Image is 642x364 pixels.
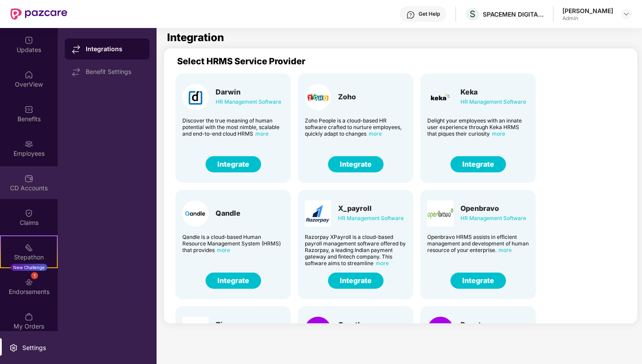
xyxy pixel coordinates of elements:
img: Card Logo [305,317,331,343]
img: Card Logo [427,200,454,227]
img: svg+xml;base64,PHN2ZyBpZD0iSGVscC0zMngzMiIgeG1sbnM9Imh0dHA6Ly93d3cudzMub3JnLzIwMDAvc3ZnIiB3aWR0aD... [406,10,415,19]
div: Keka [461,87,526,96]
div: Repute [461,320,492,329]
div: [PERSON_NAME] [562,7,613,15]
img: svg+xml;base64,PHN2ZyB4bWxucz0iaHR0cDovL3d3dy53My5vcmcvMjAwMC9zdmciIHdpZHRoPSIyMSIgaGVpZ2h0PSIyMC... [24,243,33,252]
div: HR Management Software [216,97,281,107]
span: more [369,130,382,137]
div: Zimyo [216,320,238,329]
div: Integrations [86,45,143,53]
div: Openbravo HRMS assists in efficient management and development of human resource of your enterprise. [427,234,529,253]
span: more [492,130,505,137]
div: Zoho [338,92,356,101]
img: svg+xml;base64,PHN2ZyBpZD0iSG9tZSIgeG1sbnM9Imh0dHA6Ly93d3cudzMub3JnLzIwMDAvc3ZnIiB3aWR0aD0iMjAiIG... [24,70,33,79]
div: Admin [562,15,613,22]
div: Settings [20,343,49,352]
div: HR Management Software [461,97,526,107]
img: Card Logo [305,200,331,227]
div: Stepathon [1,253,57,262]
img: Card Logo [182,317,209,343]
span: S [470,9,475,19]
img: Card Logo [182,200,209,227]
img: svg+xml;base64,PHN2ZyBpZD0iRW1wbG95ZWVzIiB4bWxucz0iaHR0cDovL3d3dy53My5vcmcvMjAwMC9zdmciIHdpZHRoPS... [24,140,33,148]
div: Razorpay XPayroll is a cloud-based payroll management software offered by Razorpay, a leading Ind... [305,234,406,266]
img: svg+xml;base64,PHN2ZyBpZD0iTXlfT3JkZXJzIiBkYXRhLW5hbWU9Ik15IE9yZGVycyIgeG1sbnM9Imh0dHA6Ly93d3cudz... [24,312,33,321]
img: Card Logo [427,84,454,110]
img: svg+xml;base64,PHN2ZyBpZD0iQ0RfQWNjb3VudHMiIGRhdGEtbmFtZT0iQ0QgQWNjb3VudHMiIHhtbG5zPSJodHRwOi8vd3... [24,174,33,183]
div: HR Management Software [338,213,404,223]
div: Greythr [338,320,404,329]
img: svg+xml;base64,PHN2ZyB4bWxucz0iaHR0cDovL3d3dy53My5vcmcvMjAwMC9zdmciIHdpZHRoPSIxNy44MzIiIGhlaWdodD... [72,45,80,54]
div: 1 [31,272,38,279]
div: Qandle [216,209,241,217]
div: Zoho People is a cloud-based HR software crafted to nurture employees, quickly adapt to changes [305,117,406,137]
div: Darwin [216,87,281,96]
img: svg+xml;base64,PHN2ZyBpZD0iQ2xhaW0iIHhtbG5zPSJodHRwOi8vd3d3LnczLm9yZy8yMDAwL3N2ZyIgd2lkdGg9IjIwIi... [24,209,33,217]
span: more [499,247,512,253]
div: X_payroll [338,204,404,213]
span: more [255,130,269,137]
div: Delight your employees with an innate user experience through Keka HRMS that piques their curiosity [427,117,529,137]
button: Integrate [206,273,261,289]
img: svg+xml;base64,PHN2ZyBpZD0iU2V0dGluZy0yMHgyMCIgeG1sbnM9Imh0dHA6Ly93d3cudzMub3JnLzIwMDAvc3ZnIiB3aW... [9,343,18,352]
img: svg+xml;base64,PHN2ZyB4bWxucz0iaHR0cDovL3d3dy53My5vcmcvMjAwMC9zdmciIHdpZHRoPSIxNy44MzIiIGhlaWdodD... [72,68,80,77]
img: Card Logo [182,84,209,110]
div: SPACEMEN DIGITAL PRIVATE LIMITED [483,10,544,18]
img: svg+xml;base64,PHN2ZyBpZD0iQmVuZWZpdHMiIHhtbG5zPSJodHRwOi8vd3d3LnczLm9yZy8yMDAwL3N2ZyIgd2lkdGg9Ij... [24,105,33,114]
img: svg+xml;base64,PHN2ZyBpZD0iRW5kb3JzZW1lbnRzIiB4bWxucz0iaHR0cDovL3d3dy53My5vcmcvMjAwMC9zdmciIHdpZH... [24,278,33,287]
div: Get Help [419,10,440,17]
span: more [376,260,389,266]
div: Openbravo [461,204,526,213]
button: Integrate [328,273,384,289]
button: Integrate [206,156,261,172]
img: svg+xml;base64,PHN2ZyBpZD0iVXBkYXRlZCIgeG1sbnM9Imh0dHA6Ly93d3cudzMub3JnLzIwMDAvc3ZnIiB3aWR0aD0iMj... [24,36,33,45]
button: Integrate [450,156,506,172]
img: Card Logo [305,84,331,110]
div: HR Management Software [461,213,526,223]
h1: Integration [167,32,224,43]
span: more [217,247,230,253]
div: Qandle is a cloud-based Human Resource Management System (HRMS) that provides [182,234,284,253]
button: Integrate [450,273,506,289]
div: New Challenge [10,264,47,271]
img: New Pazcare Logo [10,8,67,20]
div: Benefit Settings [86,68,143,75]
img: svg+xml;base64,PHN2ZyBpZD0iRHJvcGRvd24tMzJ4MzIiIHhtbG5zPSJodHRwOi8vd3d3LnczLm9yZy8yMDAwL3N2ZyIgd2... [623,10,630,17]
img: Card Logo [427,317,454,343]
button: Integrate [328,156,384,172]
div: Discover the true meaning of human potential with the most nimble, scalable and end-to-end cloud ... [182,117,284,137]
